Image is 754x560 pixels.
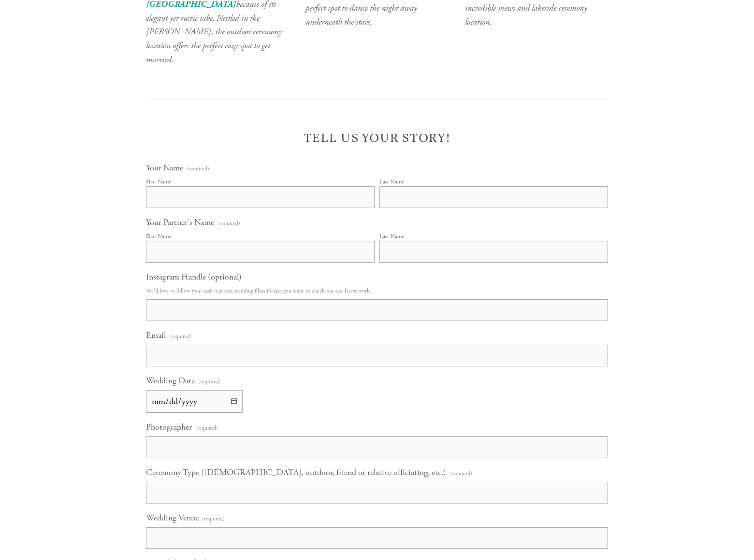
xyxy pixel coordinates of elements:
[169,330,192,343] span: (required)
[146,421,192,433] span: Photographer
[146,233,171,240] div: First Name
[146,271,242,282] span: Instagram Handle (optional)
[202,512,225,525] span: (required)
[146,512,199,523] span: Wedding Venue
[146,375,195,386] span: Wedding Date
[146,131,608,146] h2: Tell us your story!
[146,467,446,478] span: Ceremony Type ([DEMOGRAPHIC_DATA], outdoor, friend or relative officiating, etc.)
[146,178,171,185] div: First Name
[146,217,214,228] span: Your Partner's Name
[146,162,183,173] span: Your Name
[217,221,240,226] span: (required)
[449,467,472,480] span: (required)
[379,178,404,185] div: Last Name
[198,375,221,388] span: (required)
[379,233,404,240] div: Last Name
[146,284,608,297] p: We'd love to follow you! ours is @post.wedding.films in case you want to check out our latest work.
[187,166,209,172] span: (required)
[195,421,218,434] span: (required)
[146,330,166,341] span: Email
